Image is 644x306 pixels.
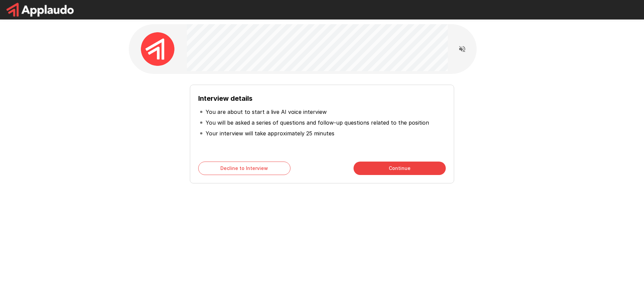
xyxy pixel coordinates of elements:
button: Decline to Interview [198,162,290,175]
button: Read questions aloud [455,42,469,56]
p: You will be asked a series of questions and follow-up questions related to the position [206,119,429,127]
p: Your interview will take approximately 25 minutes [206,129,334,137]
button: Continue [354,162,446,175]
p: You are about to start a live AI voice interview [206,108,327,116]
b: Interview details [198,94,253,102]
img: applaudo_avatar.png [141,32,174,66]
